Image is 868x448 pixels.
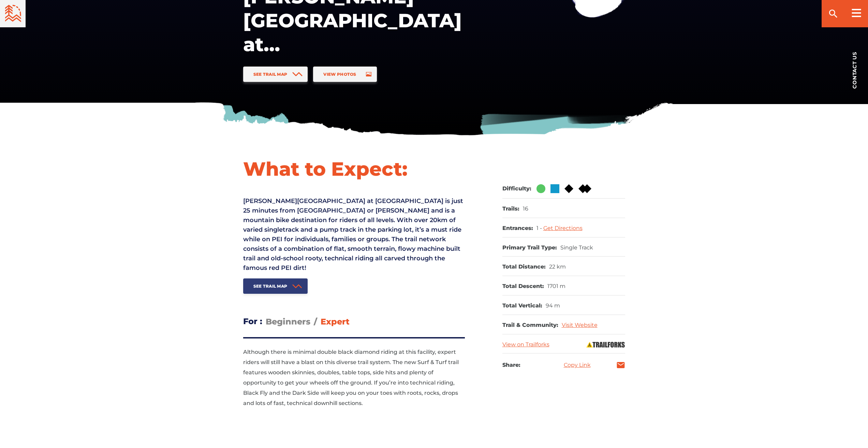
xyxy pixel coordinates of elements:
[549,263,566,271] dd: 22 km
[243,67,308,82] a: See Trail Map
[502,205,519,213] dt: Trails:
[502,185,531,192] dt: Difficulty:
[243,278,308,294] a: See Trail Map
[616,361,625,370] a: mail
[323,72,356,77] span: View Photos
[502,244,557,251] dt: Primary Trail Type:
[253,284,288,289] span: See Trail Map
[313,67,377,82] a: View Photos
[243,157,465,181] h1: What to Expect:
[562,322,598,328] a: Visit Website
[502,283,544,290] dt: Total Descent:
[502,360,520,370] h3: Share:
[243,314,262,329] h3: For
[502,225,533,232] dt: Entrances:
[828,8,839,19] ion-icon: search
[502,341,549,348] a: View on Trailforks
[502,263,546,271] dt: Total Distance:
[546,302,560,309] dd: 94 m
[547,283,565,290] dd: 1701 m
[243,197,463,272] span: [PERSON_NAME][GEOGRAPHIC_DATA] at [GEOGRAPHIC_DATA] is just 25 minutes from [GEOGRAPHIC_DATA] or ...
[586,341,625,348] img: Trailforks
[564,184,573,193] img: Black Diamond
[243,349,459,406] span: Although there is minimal double black diamond riding at this facility, expert riders will still ...
[536,225,543,231] span: 1
[543,225,583,231] a: Get Directions
[536,184,545,193] img: Green Circle
[550,184,559,193] img: Blue Square
[502,302,542,309] dt: Total Vertical:
[502,322,558,329] dt: Trail & Community:
[253,72,288,77] span: See Trail Map
[266,317,310,327] span: Beginners
[523,205,528,213] dd: 16
[841,41,868,99] a: Contact us
[852,52,857,89] span: Contact us
[578,184,591,193] img: Double Black DIamond
[564,362,591,368] a: Copy Link
[560,244,593,251] dd: Single Track
[321,317,350,327] span: Expert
